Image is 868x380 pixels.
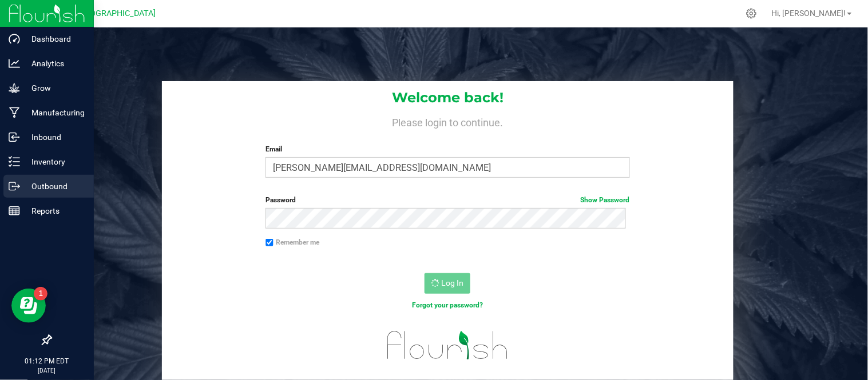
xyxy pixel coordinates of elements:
inline-svg: Manufacturing [9,107,20,118]
a: Show Password [581,196,630,204]
inline-svg: Inventory [9,156,20,167]
span: [GEOGRAPHIC_DATA] [78,9,156,18]
p: Manufacturing [20,106,89,119]
inline-svg: Inbound [9,131,20,143]
label: Email [265,144,629,154]
p: Inventory [20,155,89,169]
p: Dashboard [20,32,89,46]
p: Grow [20,81,89,95]
p: Reports [20,204,89,218]
span: Password [265,196,296,204]
div: Manage settings [744,8,759,19]
span: Log In [441,278,463,287]
a: Forgot your password? [412,301,483,309]
p: 01:12 PM EDT [5,356,89,366]
span: Hi, [PERSON_NAME]! [772,9,846,18]
inline-svg: Grow [9,82,20,94]
input: Remember me [265,239,274,247]
inline-svg: Analytics [9,58,20,69]
iframe: Resource center unread badge [34,287,47,301]
inline-svg: Dashboard [9,33,20,45]
inline-svg: Outbound [9,181,20,192]
h4: Please login to continue. [162,114,734,128]
img: flourish_logo.svg [376,322,520,368]
p: Analytics [20,57,89,70]
button: Log In [425,273,470,294]
p: [DATE] [5,366,89,375]
iframe: Resource center [11,289,46,323]
inline-svg: Reports [9,205,20,217]
p: Outbound [20,179,89,193]
label: Remember me [265,237,319,247]
p: Inbound [20,130,89,144]
h1: Welcome back! [162,90,734,105]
